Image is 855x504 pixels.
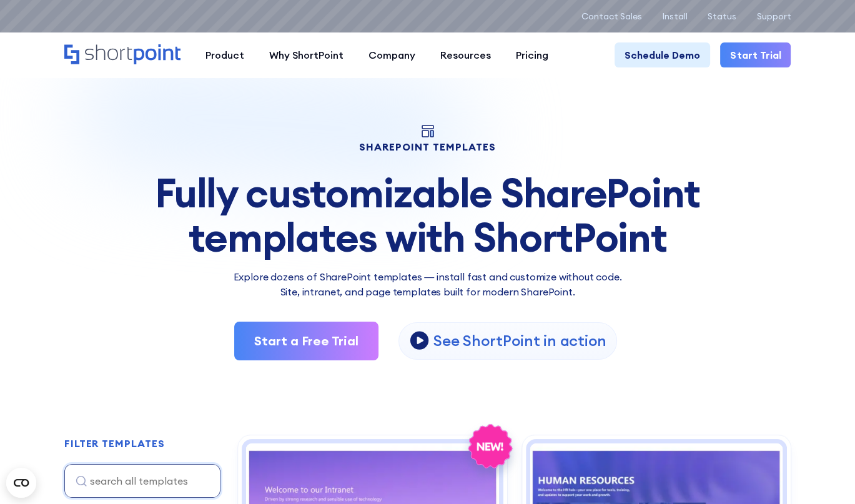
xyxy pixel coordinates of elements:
div: Pricing [516,47,548,62]
a: Support [756,11,791,21]
h1: SHAREPOINT TEMPLATES [64,142,791,151]
a: open lightbox [398,322,617,360]
iframe: Chat Widget [631,360,855,504]
a: Start Trial [720,42,791,67]
div: Product [205,47,244,62]
h2: FILTER TEMPLATES [64,438,165,450]
p: See ShortPoint in action [433,331,606,350]
a: Pricing [503,42,561,67]
button: Open CMP widget [6,468,36,498]
a: Start a Free Trial [234,322,378,360]
input: search all templates [64,464,220,498]
a: Home [64,44,180,66]
a: Status [708,11,736,21]
a: Schedule Demo [615,42,710,67]
a: Install [662,11,688,21]
div: Resources [440,47,491,62]
a: Why ShortPoint [257,42,356,67]
div: Company [368,47,415,62]
div: Fully customizable SharePoint templates with ShortPoint [64,171,791,259]
a: Resources [428,42,503,67]
div: Why ShortPoint [269,47,343,62]
a: Product [193,42,257,67]
a: Contact Sales [581,11,642,21]
a: Company [356,42,428,67]
p: Explore dozens of SharePoint templates — install fast and customize without code. Site, intranet,... [64,269,791,299]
